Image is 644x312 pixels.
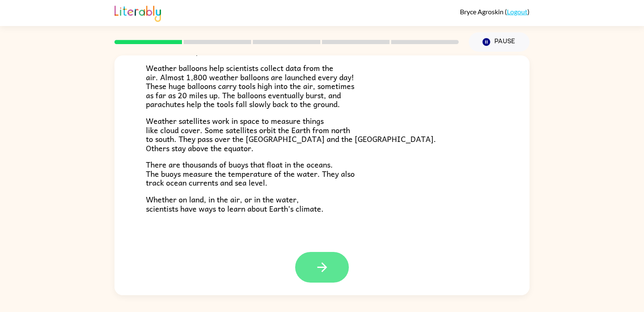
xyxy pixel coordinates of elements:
img: Literably [114,3,161,22]
span: Whether on land, in the air, or in the water, scientists have ways to learn about Earth’s climate. [146,193,324,215]
span: There are thousands of buoys that float in the oceans. The buoys measure the temperature of the w... [146,158,355,189]
span: Weather balloons help scientists collect data from the air. Almost 1,800 weather balloons are lau... [146,62,354,110]
div: ( ) [460,8,530,16]
button: Pause [469,32,530,52]
span: Bryce Agroskin [460,8,505,16]
span: Weather satellites work in space to measure things like cloud cover. Some satellites orbit the Ea... [146,115,436,154]
a: Logout [507,8,527,16]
